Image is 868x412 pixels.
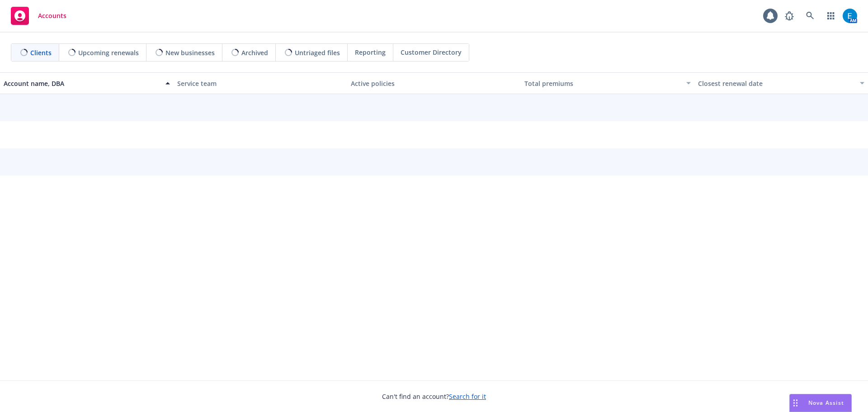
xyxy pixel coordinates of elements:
span: Nova Assist [808,399,844,407]
button: Active policies [347,72,521,94]
button: Nova Assist [789,394,852,412]
span: Archived [241,48,268,57]
span: Customer Directory [401,47,462,57]
div: Drag to move [790,394,801,412]
span: Can't find an account? [382,392,486,401]
div: Service team [177,79,344,88]
span: Upcoming renewals [78,48,139,57]
div: Closest renewal date [698,79,854,88]
button: Service team [174,72,347,94]
button: Total premiums [521,72,694,94]
a: Switch app [822,7,840,25]
a: Search for it [449,392,486,401]
span: Untriaged files [295,48,340,57]
button: Closest renewal date [694,72,868,94]
a: Search [801,7,819,25]
span: New businesses [165,48,215,57]
a: Accounts [7,3,70,28]
div: Account name, DBA [4,79,160,88]
span: Clients [30,48,52,57]
div: Active policies [351,79,517,88]
span: Reporting [355,47,386,57]
span: Accounts [38,12,66,19]
a: Report a Bug [780,7,798,25]
div: Total premiums [524,79,681,88]
img: photo [843,9,857,23]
